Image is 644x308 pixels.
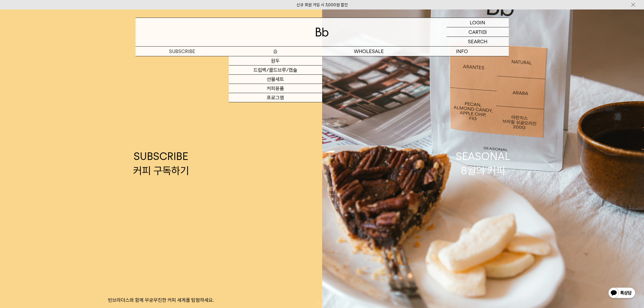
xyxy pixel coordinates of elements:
[136,47,229,56] a: SUBSCRIBE
[316,28,329,37] img: 로고
[229,65,322,75] a: 드립백/콜드브루/캡슐
[447,27,509,37] a: CART (0)
[468,27,481,37] p: CART
[456,149,510,178] div: SEASONAL 8월의 커피
[229,75,322,84] a: 선물세트
[481,27,487,37] p: (0)
[296,2,348,7] a: 신규 회원 가입 시 3,000원 할인
[229,47,322,56] a: 숍
[229,56,322,65] a: 원두
[468,37,487,46] p: SEARCH
[229,84,322,93] a: 커피용품
[470,18,485,27] p: LOGIN
[608,287,636,300] img: 카카오톡 채널 1:1 채팅 버튼
[322,47,415,56] p: WHOLESALE
[447,18,509,27] a: LOGIN
[133,149,189,178] div: SUBSCRIBE 커피 구독하기
[415,47,509,56] p: INFO
[229,93,322,102] a: 프로그램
